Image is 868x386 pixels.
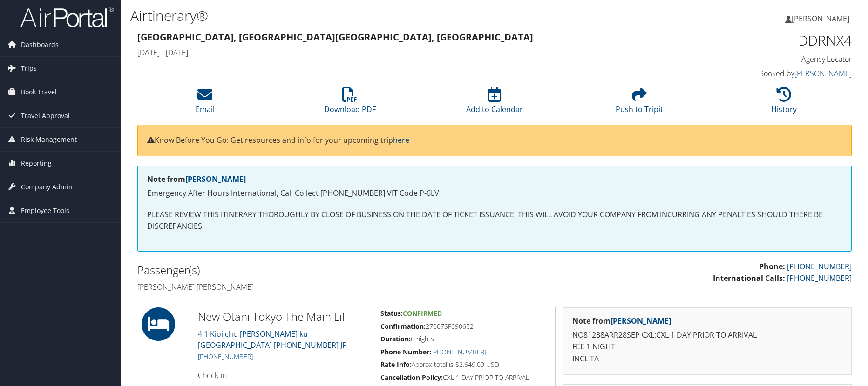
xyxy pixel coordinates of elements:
h4: Agency Locator [684,54,852,64]
h4: Booked by [684,68,852,79]
span: Risk Management [21,128,77,151]
a: [PERSON_NAME] [185,174,246,184]
span: [PERSON_NAME] [792,13,849,24]
span: Trips [21,57,37,80]
strong: [GEOGRAPHIC_DATA], [GEOGRAPHIC_DATA] [GEOGRAPHIC_DATA], [GEOGRAPHIC_DATA] [137,31,533,43]
h4: Check-in [198,370,366,380]
a: [PHONE_NUMBER] [787,273,852,283]
h1: Airtinerary® [130,6,616,26]
strong: Note from [572,316,671,326]
p: Emergency After Hours International, Call Collect [PHONE_NUMBER] VIT Code P-6LV [147,187,842,200]
a: [PHONE_NUMBER] [787,261,852,272]
strong: International Calls: [713,273,785,283]
h4: [PERSON_NAME] [PERSON_NAME] [137,282,488,292]
a: [PERSON_NAME] [610,316,671,326]
a: [PERSON_NAME] [785,5,859,33]
strong: Rate Info: [380,360,412,369]
strong: Phone: [759,261,785,272]
h2: Passenger(s) [137,262,488,278]
p: NO81288ARR28SEP CXL:CXL 1 DAY PRIOR TO ARRIVAL FEE 1 NIGHT INCL TA [572,329,842,365]
a: Download PDF [324,92,376,114]
h1: DDRNX4 [684,31,852,50]
span: Company Admin [21,175,73,199]
h2: New Otani Tokyo The Main Lif [198,309,366,325]
a: 4 1 Kioi cho [PERSON_NAME] ku[GEOGRAPHIC_DATA] [PHONE_NUMBER] JP [198,329,347,350]
a: Add to Calendar [466,92,523,114]
h5: Approx total is $2,649.00 USD [380,360,548,369]
p: Know Before You Go: Get resources and info for your upcoming trip [147,134,842,146]
span: Book Travel [21,80,57,104]
a: History [771,92,797,114]
strong: Phone Number: [380,347,431,356]
span: Travel Approval [21,104,70,127]
a: Push to Tripit [616,92,663,114]
a: Email [196,92,215,114]
strong: Confirmation: [380,322,426,331]
a: [PHONE_NUMBER] [198,352,253,361]
p: PLEASE REVIEW THIS ITINERARY THOROUGHLY BY CLOSE OF BUSINESS ON THE DATE OF TICKET ISSUANCE. THIS... [147,209,842,233]
span: Employee Tools [21,199,69,222]
strong: Note from [147,174,246,184]
h4: [DATE] - [DATE] [137,47,670,58]
img: airportal-logo.png [20,6,114,28]
h5: 6 nights [380,334,548,344]
strong: Duration: [380,334,411,343]
a: here [393,135,409,145]
h5: 27007SF090652 [380,322,548,331]
a: [PERSON_NAME] [794,68,852,79]
strong: Status: [380,309,403,318]
span: Confirmed [403,309,442,318]
strong: Cancellation Policy: [380,373,443,382]
a: [PHONE_NUMBER] [431,347,486,356]
h5: CXL 1 DAY PRIOR TO ARRIVAL [380,373,548,382]
span: Dashboards [21,33,59,56]
span: Reporting [21,152,52,175]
